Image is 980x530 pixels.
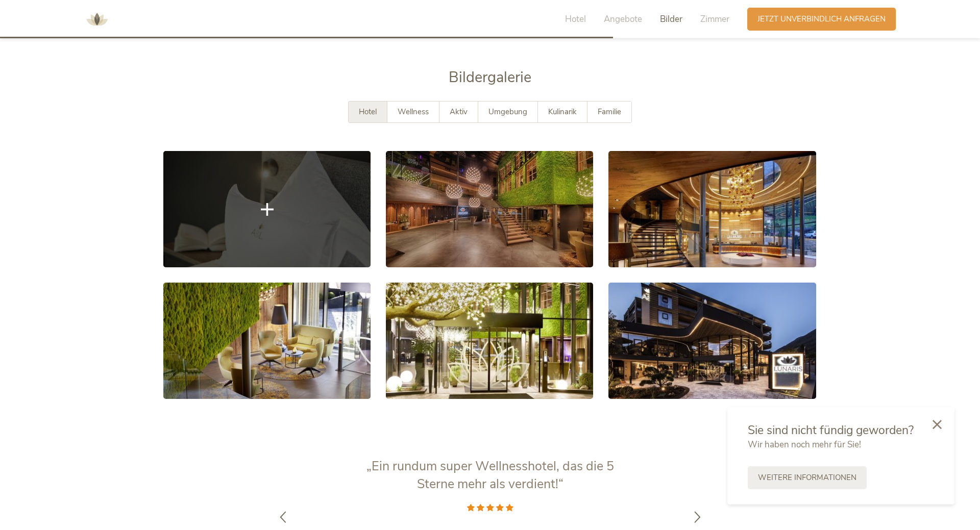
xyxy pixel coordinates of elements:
[748,422,914,438] span: Sie sind nicht fündig geworden?
[758,472,856,483] span: Weitere Informationen
[748,466,867,489] a: Weitere Informationen
[450,107,468,117] span: Aktiv
[604,13,642,25] span: Angebote
[700,13,729,25] span: Zimmer
[660,13,682,25] span: Bilder
[757,14,886,24] span: Jetzt unverbindlich anfragen
[359,107,377,117] span: Hotel
[449,67,531,87] span: Bildergalerie
[548,107,577,117] span: Kulinarik
[82,4,112,35] img: AMONTI & LUNARIS Wellnessresort
[598,107,621,117] span: Familie
[488,107,527,117] span: Umgebung
[748,439,861,450] span: Wir haben noch mehr für Sie!
[398,107,429,117] span: Wellness
[82,15,112,22] a: AMONTI & LUNARIS Wellnessresort
[565,13,586,25] span: Hotel
[366,458,614,493] span: „Ein rundum super Wellnesshotel, das die 5 Sterne mehr als verdient!“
